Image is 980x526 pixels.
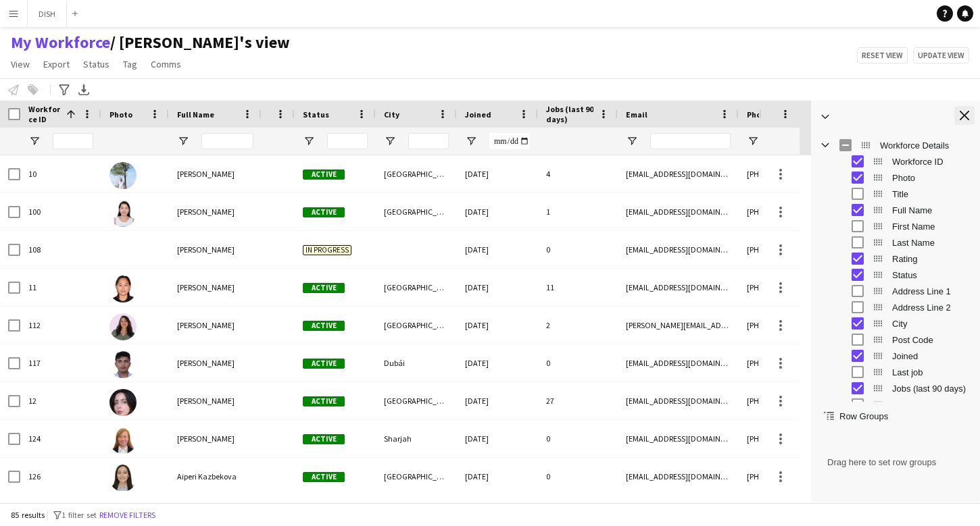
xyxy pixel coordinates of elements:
[177,109,214,120] span: Full Name
[618,269,739,306] div: [EMAIL_ADDRESS][DOMAIN_NAME]
[811,153,980,169] div: Workforce ID Column
[56,82,72,98] app-action-btn: Advanced filters
[97,508,158,523] button: Remove filters
[739,420,912,457] div: [PHONE_NUMBER]
[538,155,618,192] div: 4
[892,270,972,280] span: Status
[489,133,530,149] input: Joined Filter Input
[457,193,538,230] div: [DATE]
[811,218,980,234] div: First Name Column
[109,465,137,492] img: Aiperi Kazbekova
[20,344,101,382] div: 117
[739,382,912,419] div: [PHONE_NUMBER]
[618,193,739,230] div: [EMAIL_ADDRESS][DOMAIN_NAME]
[892,351,972,361] span: Joined
[376,155,457,192] div: [GEOGRAPHIC_DATA]
[11,32,110,53] a: My Workforce
[20,193,101,230] div: 100
[739,458,912,495] div: [PHONE_NUMBER]
[538,344,618,382] div: 0
[177,320,235,330] span: [PERSON_NAME]
[28,1,67,27] button: DISH
[538,458,618,495] div: 0
[327,133,368,149] input: Status Filter Input
[819,430,972,494] span: Drag here to set row groups
[177,207,235,217] span: [PERSON_NAME]
[457,155,538,192] div: [DATE]
[839,411,888,421] span: Row Groups
[177,471,237,481] span: Aiperi Kazbekova
[892,367,972,377] span: Last job
[747,109,770,120] span: Phone
[538,193,618,230] div: 1
[546,104,593,124] span: Jobs (last 90 days)
[109,313,137,340] img: Jennyfer Hernandez
[892,319,972,329] span: City
[78,55,115,73] a: Status
[28,104,61,124] span: Workforce ID
[811,332,980,348] div: Post Code Column
[811,169,980,186] div: Photo Column
[303,434,345,444] span: Active
[177,396,235,406] span: [PERSON_NAME]
[109,162,137,189] img: Kavishka Jayasundara
[650,133,731,149] input: Email Filter Input
[303,472,345,482] span: Active
[880,140,972,151] span: Workforce Details
[739,231,912,268] div: [PHONE_NUMBER]
[618,458,739,495] div: [EMAIL_ADDRESS][DOMAIN_NAME]
[151,58,181,70] span: Comms
[811,348,980,364] div: Joined Column
[457,420,538,457] div: [DATE]
[20,231,101,268] div: 108
[384,135,396,147] button: Open Filter Menu
[109,275,137,303] img: Ache Toledo
[20,382,101,419] div: 12
[303,169,345,180] span: Active
[384,109,399,120] span: City
[465,109,491,120] span: Joined
[28,135,41,147] button: Open Filter Menu
[618,307,739,344] div: [PERSON_NAME][EMAIL_ADDRESS][DOMAIN_NAME]
[20,307,101,344] div: 112
[811,380,980,396] div: Jobs (last 90 days) Column
[109,389,137,416] img: Aziza Sabiri
[408,133,449,149] input: City Filter Input
[626,109,647,120] span: Email
[376,458,457,495] div: [GEOGRAPHIC_DATA]
[538,269,618,306] div: 11
[618,344,739,382] div: [EMAIL_ADDRESS][DOMAIN_NAME]
[303,396,345,406] span: Active
[76,82,92,98] app-action-btn: Export XLSX
[618,155,739,192] div: [EMAIL_ADDRESS][DOMAIN_NAME]
[811,315,980,332] div: City Column
[177,282,235,292] span: [PERSON_NAME]
[892,238,972,248] span: Last Name
[5,55,35,73] a: View
[109,109,132,120] span: Photo
[739,307,912,344] div: [PHONE_NUMBER]
[11,58,30,70] span: View
[739,155,912,192] div: [PHONE_NUMBER]
[892,221,972,232] span: First Name
[303,135,315,147] button: Open Filter Menu
[53,133,93,149] input: Workforce ID Filter Input
[303,207,345,217] span: Active
[811,267,980,283] div: Status Column
[618,420,739,457] div: [EMAIL_ADDRESS][DOMAIN_NAME]
[892,286,972,296] span: Address Line 1
[303,359,345,369] span: Active
[811,396,980,413] div: Last application date Column
[20,269,101,306] div: 11
[739,193,912,230] div: [PHONE_NUMBER]
[892,384,972,394] span: Jobs (last 90 days)
[538,420,618,457] div: 0
[109,351,137,378] img: Cristian Calala
[110,32,290,53] span: john's view
[123,58,137,70] span: Tag
[303,109,329,120] span: Status
[811,234,980,251] div: Last Name Column
[892,157,972,167] span: Workforce ID
[109,427,137,454] img: Monalisa Alivio
[618,231,739,268] div: [EMAIL_ADDRESS][DOMAIN_NAME]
